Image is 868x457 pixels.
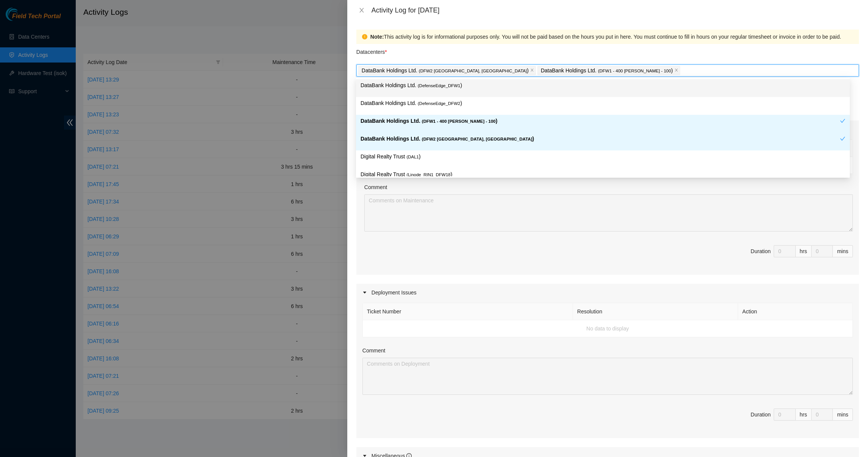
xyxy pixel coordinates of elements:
[541,66,673,75] p: DataBank Holdings Ltd. )
[363,303,573,320] th: Ticket Number
[406,172,450,177] span: ( Linode_RIN1_DFW18
[530,68,534,73] span: close
[362,346,386,355] label: Comment
[833,245,853,257] div: mins
[419,69,527,73] span: ( DFW2 [GEOGRAPHIC_DATA], [GEOGRAPHIC_DATA]
[363,320,853,337] td: No data to display
[840,118,845,124] span: check
[361,135,840,143] p: DataBank Holdings Ltd. )
[418,83,461,88] span: ( DefenseEdge_DFW1
[361,152,845,161] p: Digital Realty Trust )
[422,119,496,124] span: ( DFW1 - 400 [PERSON_NAME] - 100
[362,358,853,395] textarea: Comment
[372,6,859,14] div: Activity Log for [DATE]
[362,290,367,295] span: caret-right
[364,194,853,232] textarea: Comment
[598,69,671,73] span: ( DFW1 - 400 [PERSON_NAME] - 100
[356,44,387,56] p: Datacenters
[796,245,812,257] div: hrs
[422,137,532,141] span: ( DFW2 [GEOGRAPHIC_DATA], [GEOGRAPHIC_DATA]
[573,303,738,320] th: Resolution
[674,68,678,73] span: close
[833,408,853,421] div: mins
[356,7,367,14] button: Close
[361,170,845,179] p: Digital Realty Trust )
[364,183,387,191] label: Comment
[361,99,845,108] p: DataBank Holdings Ltd. )
[796,408,812,421] div: hrs
[370,33,384,41] strong: Note:
[418,101,461,106] span: ( DefenseEdge_DFW2
[406,155,419,159] span: ( DAL1
[362,34,367,39] span: exclamation-circle
[370,33,853,41] div: This activity log is for informational purposes only. You will not be paid based on the hours you...
[361,81,845,90] p: DataBank Holdings Ltd. )
[361,117,840,125] p: DataBank Holdings Ltd. )
[738,303,853,320] th: Action
[362,66,529,75] p: DataBank Holdings Ltd. )
[751,410,771,419] div: Duration
[751,247,771,255] div: Duration
[359,7,365,13] span: close
[840,136,845,141] span: check
[356,284,859,301] div: Deployment Issues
